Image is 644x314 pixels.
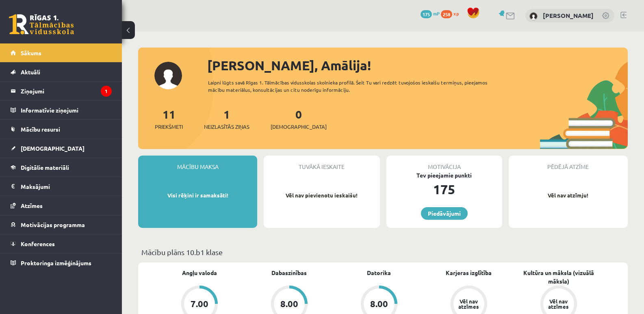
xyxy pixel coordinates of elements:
div: 8.00 [370,299,388,308]
a: Proktoringa izmēģinājums [11,253,112,272]
div: Laipni lūgts savā Rīgas 1. Tālmācības vidusskolas skolnieka profilā. Šeit Tu vari redzēt tuvojošo... [208,79,502,93]
span: Digitālie materiāli [21,164,69,171]
span: Mācību resursi [21,126,60,133]
a: Sākums [11,43,112,62]
div: Tev pieejamie punkti [386,171,502,180]
p: Vēl nav pievienotu ieskaišu! [268,191,375,199]
div: Vēl nav atzīmes [547,299,570,309]
i: 1 [101,86,112,97]
a: Datorika [367,269,391,277]
a: Piedāvājumi [421,207,468,220]
div: 7.00 [191,299,208,308]
a: Informatīvie ziņojumi [11,101,112,119]
a: [PERSON_NAME] [543,11,594,19]
a: 0[DEMOGRAPHIC_DATA] [271,107,327,131]
a: Maksājumi [11,177,112,196]
span: xp [453,10,459,17]
a: Digitālie materiāli [11,158,112,177]
span: Motivācijas programma [21,221,85,228]
a: Karjeras izglītība [446,269,492,277]
div: Pēdējā atzīme [509,156,628,171]
p: Visi rēķini ir samaksāti! [142,191,253,199]
a: 258 xp [441,10,463,17]
span: Aktuāli [21,68,40,76]
legend: Ziņojumi [21,82,112,100]
p: Vēl nav atzīmju! [513,191,624,199]
img: Amālija Gabrene [529,12,538,20]
a: Konferences [11,234,112,253]
legend: Maksājumi [21,177,112,196]
span: [DEMOGRAPHIC_DATA] [21,145,85,152]
a: Dabaszinības [271,269,307,277]
a: Motivācijas programma [11,215,112,234]
a: Ziņojumi1 [11,82,112,100]
a: Atzīmes [11,196,112,215]
div: [PERSON_NAME], Amālija! [207,56,628,75]
a: 175 mP [421,10,440,17]
div: Motivācija [386,156,502,171]
a: Aktuāli [11,63,112,81]
span: Konferences [21,240,55,247]
div: 8.00 [280,299,298,308]
a: Rīgas 1. Tālmācības vidusskola [9,14,74,35]
span: Atzīmes [21,202,43,209]
div: Mācību maksa [138,156,257,171]
span: Proktoringa izmēģinājums [21,259,91,266]
span: 175 [421,10,432,18]
a: 11Priekšmeti [155,107,183,131]
span: [DEMOGRAPHIC_DATA] [271,123,327,131]
span: mP [433,10,440,17]
span: Sākums [21,49,41,56]
span: Neizlasītās ziņas [204,123,249,131]
div: Vēl nav atzīmes [458,299,480,309]
div: Tuvākā ieskaite [264,156,379,171]
a: Kultūra un māksla (vizuālā māksla) [514,269,603,286]
legend: Informatīvie ziņojumi [21,101,112,119]
a: Mācību resursi [11,120,112,139]
a: 1Neizlasītās ziņas [204,107,249,131]
span: 258 [441,10,452,18]
p: Mācību plāns 10.b1 klase [141,247,624,258]
a: [DEMOGRAPHIC_DATA] [11,139,112,158]
div: 175 [386,180,502,199]
a: Angļu valoda [182,269,217,277]
span: Priekšmeti [155,123,183,131]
